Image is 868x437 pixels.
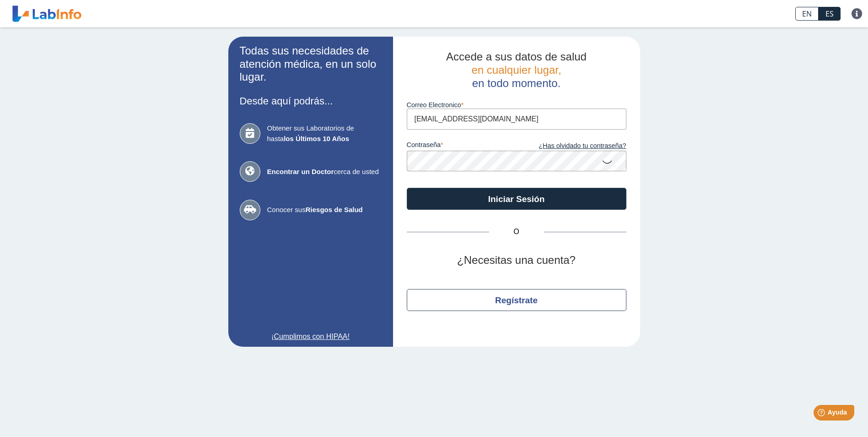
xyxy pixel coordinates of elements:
[306,206,363,213] b: Riesgos de Salud
[240,95,382,107] h3: Desde aquí podrás...
[471,64,561,76] span: en cualquier lugar,
[407,188,626,210] button: Iniciar Sesión
[787,401,858,427] iframe: Help widget launcher
[795,7,819,21] a: EN
[446,50,587,63] span: Accede a sus datos de salud
[267,205,382,215] span: Conocer sus
[267,168,334,175] b: Encontrar un Doctor
[472,77,561,89] span: en todo momento.
[240,44,382,84] h2: Todas sus necesidades de atención médica, en un solo lugar.
[489,226,544,237] span: O
[284,135,349,142] b: los Últimos 10 Años
[517,141,626,151] a: ¿Has olvidado tu contraseña?
[407,289,626,311] button: Regístrate
[267,167,382,177] span: cerca de usted
[407,254,626,267] h2: ¿Necesitas una cuenta?
[240,331,382,342] a: ¡Cumplimos con HIPAA!
[267,123,382,144] span: Obtener sus Laboratorios de hasta
[407,101,626,109] label: Correo Electronico
[819,7,841,21] a: ES
[407,141,517,151] label: contraseña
